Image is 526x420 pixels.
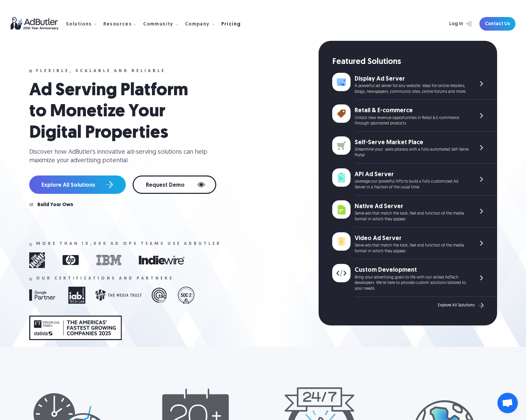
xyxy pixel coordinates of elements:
a: Video Ad Server Serve ads that match the look, feel and function of the media format in which the... [332,228,497,259]
div: API Ad Server [355,170,469,179]
div: Our certifications and partners [36,276,174,281]
a: Explore All Solutions [29,175,126,194]
h1: Ad Serving Platform to Monetize Your Digital Properties [29,80,206,144]
a: Open chat [497,393,518,413]
a: Display Ad Server A powerful ad server for any website. Ideal for online retailers, blogs, newspa... [332,68,497,100]
div: Serve ads that match the look, feel and function of the media format in which they appear. [355,243,469,254]
div: Company [185,22,210,27]
a: Native Ad Server Serve ads that match the look, feel and function of the media format in which th... [332,196,497,228]
div: More than 10,000 ad ops teams use adbutler [36,241,221,246]
div: or [29,203,33,207]
a: Retail & E-commerce Unlock new revenue opportunities in Retail & E-commerce through sponsored pro... [332,100,497,132]
a: Contact Us [479,17,515,31]
div: Community [143,22,173,27]
div: Serve ads that match the look, feel and function of the media format in which they appear. [355,211,469,222]
div: Leverage our powerful APIs to build a fully customized Ad Server in a fraction of the usual time [355,179,469,190]
div: Display Ad Server [355,75,469,83]
a: API Ad Server Leverage our powerful APIs to build a fully customized Ad Server in a fraction of t... [332,164,497,196]
div: A powerful ad server for any website. Ideal for online retailers, blogs, newspapers, community si... [355,83,469,95]
div: Solutions [66,22,92,27]
div: Pricing [221,22,241,27]
a: Self-Serve Market Place Streamline your sales process with a fully-automated Self-Serve Portal [332,132,497,164]
div: Explore All Solutions [438,303,475,308]
a: Explore All Solutions [438,301,486,310]
a: Request Demo [133,175,216,194]
div: Unlock new revenue opportunities in Retail & E-commerce through sponsored products. [355,115,469,127]
div: Native Ad Server [355,202,469,211]
a: Log In [431,17,475,31]
div: Discover how AdButler's innovative ad-serving solutions can help maximize your advertising potent... [29,148,213,165]
div: Self-Serve Market Place [355,138,469,147]
div: Retail & E-commerce [355,106,469,115]
div: Resources [103,22,132,27]
a: Pricing [221,21,247,27]
a: Build Your Own [37,203,73,207]
div: Bring your advertising goals to life with our skilled AdTech developers. We're here to provide cu... [355,275,469,292]
div: Featured Solutions [332,56,497,68]
div: Custom Development [355,266,469,274]
div: Video Ad Server [355,234,469,243]
a: Custom Development Bring your advertising goals to life with our skilled AdTech developers. We're... [332,259,497,297]
div: Streamline your sales process with a fully-automated Self-Serve Portal [355,147,469,158]
div: Flexible, scalable and reliable [36,69,166,73]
